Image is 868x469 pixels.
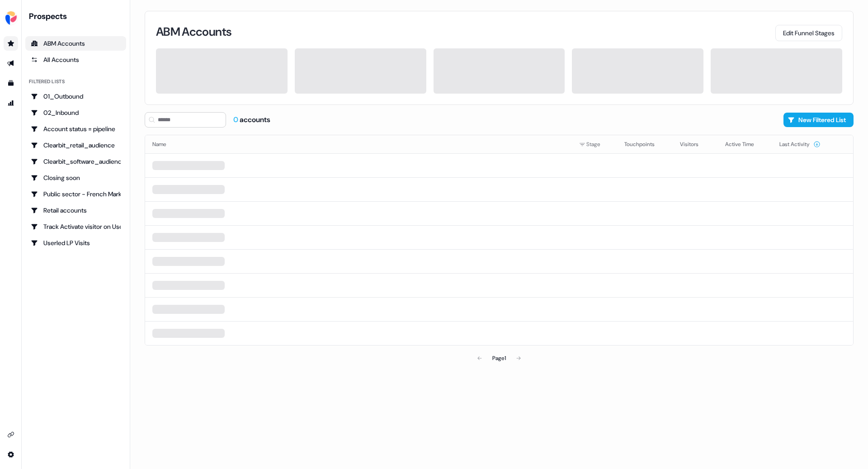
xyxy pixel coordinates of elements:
[779,136,821,152] button: Last Activity
[624,136,665,152] button: Touchpoints
[680,136,709,152] button: Visitors
[31,189,121,199] div: Public sector - French Market
[4,427,18,442] a: Go to integrations
[31,92,121,101] div: 01_Outbound
[31,39,121,48] div: ABM Accounts
[25,154,126,169] a: Go to Clearbit_software_audience
[31,173,121,182] div: Closing soon
[492,354,506,363] div: Page 1
[31,108,121,117] div: 02_Inbound
[31,222,121,231] div: Track Activate visitor on Userled LP
[31,55,121,64] div: All Accounts
[25,105,126,120] a: Go to 02_Inbound
[725,136,765,152] button: Active Time
[25,203,126,218] a: Go to Retail accounts
[25,89,126,104] a: Go to 01_Outbound
[25,219,126,234] a: Go to Track Activate visitor on Userled LP
[4,76,18,90] a: Go to templates
[4,36,18,51] a: Go to prospects
[29,78,65,85] div: Filtered lists
[156,26,231,38] h3: ABM Accounts
[4,447,18,462] a: Go to integrations
[29,11,126,22] div: Prospects
[25,171,126,185] a: Go to Closing soon
[31,157,121,166] div: Clearbit_software_audience
[25,138,126,152] a: Go to Clearbit_retail_audience
[233,115,270,125] div: accounts
[31,238,121,247] div: Userled LP Visits
[31,124,121,133] div: Account status = pipeline
[783,113,854,127] button: New Filtered List
[31,141,121,150] div: Clearbit_retail_audience
[145,135,572,153] th: Name
[25,187,126,201] a: Go to Public sector - French Market
[4,96,18,110] a: Go to attribution
[25,122,126,136] a: Go to Account status = pipeline
[25,236,126,250] a: Go to Userled LP Visits
[25,36,126,51] a: ABM Accounts
[233,115,240,124] span: 0
[4,56,18,71] a: Go to outbound experience
[25,52,126,67] a: All accounts
[31,206,121,215] div: Retail accounts
[775,25,842,41] button: Edit Funnel Stages
[579,140,610,149] div: Stage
